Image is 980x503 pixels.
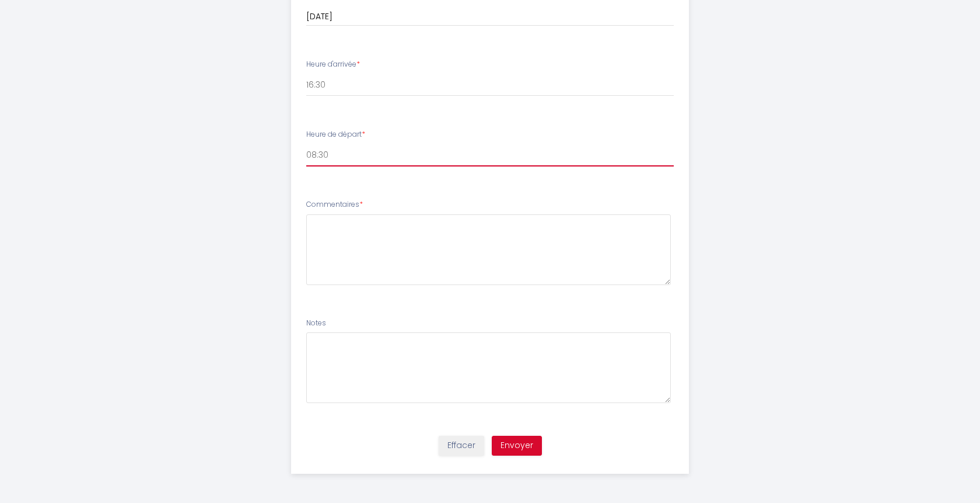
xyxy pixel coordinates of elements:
[492,436,542,456] button: Envoyer
[306,199,363,210] label: Commentaires
[306,59,360,70] label: Heure d'arrivée
[306,318,326,329] label: Notes
[439,436,484,456] button: Effacer
[306,129,365,140] label: Heure de départ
